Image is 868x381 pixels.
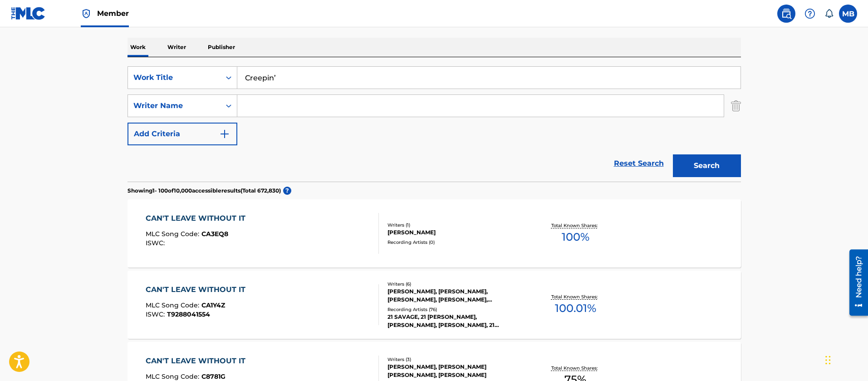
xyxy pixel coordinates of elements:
img: Delete Criterion [731,94,741,117]
div: Help [801,5,819,23]
div: [PERSON_NAME], [PERSON_NAME], [PERSON_NAME], [PERSON_NAME], [PERSON_NAME], [PERSON_NAME] [387,287,525,304]
img: MLC Logo [11,7,46,20]
div: Drag [825,346,831,374]
div: Work Title [133,72,215,83]
a: Public Search [777,5,795,23]
div: [PERSON_NAME] [387,228,525,237]
span: ISWC : [146,310,167,318]
div: Notifications [824,9,834,18]
span: MLC Song Code : [146,301,201,309]
p: Total Known Shares: [551,293,600,300]
span: ? [283,187,291,195]
a: CAN'T LEAVE WITHOUT ITMLC Song Code:CA1Y4ZISWC:T9288041554Writers (6)[PERSON_NAME], [PERSON_NAME]... [128,271,741,339]
iframe: Chat Widget [823,337,868,381]
a: CAN'T LEAVE WITHOUT ITMLC Song Code:CA3EQ8ISWC:Writers (1)[PERSON_NAME]Recording Artists (0)Total... [128,199,741,267]
div: Writers ( 3 ) [387,356,525,363]
span: C8781G [201,372,226,381]
div: CAN'T LEAVE WITHOUT IT [146,213,250,224]
img: search [781,8,792,19]
div: User Menu [839,5,857,23]
div: Writer Name [133,100,215,111]
div: [PERSON_NAME], [PERSON_NAME] [PERSON_NAME], [PERSON_NAME] [387,363,525,379]
span: CA1Y4Z [201,301,225,309]
img: help [804,8,815,19]
a: Reset Search [609,153,668,173]
img: 9d2ae6d4665cec9f34b9.svg [219,129,230,139]
span: MLC Song Code : [146,372,201,381]
span: CA3EQ8 [201,230,228,238]
button: Search [673,154,741,177]
span: ISWC : [146,239,167,247]
div: Recording Artists ( 0 ) [387,239,525,246]
p: Total Known Shares: [551,365,600,371]
button: Add Criteria [128,123,237,145]
div: 21 SAVAGE, 21 [PERSON_NAME], [PERSON_NAME], [PERSON_NAME], 21 [PERSON_NAME], 21 [PERSON_NAME], 21... [387,313,525,329]
form: Search Form [128,66,741,182]
span: T9288041554 [167,310,210,318]
div: Writers ( 6 ) [387,281,525,287]
div: Recording Artists ( 76 ) [387,306,525,313]
p: Publisher [205,38,238,57]
img: Top Rightsholder [81,8,92,19]
p: Showing 1 - 100 of 10,000 accessible results (Total 672,830 ) [128,187,281,195]
div: CAN'T LEAVE WITHOUT IT [146,284,250,295]
span: 100 % [562,229,589,245]
span: MLC Song Code : [146,230,201,238]
div: Writers ( 1 ) [387,222,525,228]
div: CAN'T LEAVE WITHOUT IT [146,356,250,366]
span: Member [97,8,129,19]
p: Total Known Shares: [551,222,600,229]
span: 100.01 % [555,300,596,317]
p: Work [128,38,148,57]
p: Writer [165,38,189,57]
iframe: Resource Center [843,246,868,319]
